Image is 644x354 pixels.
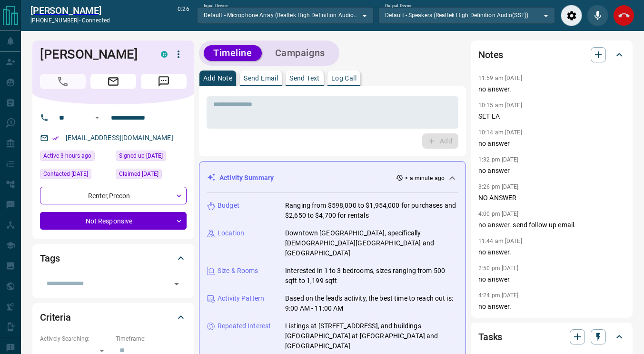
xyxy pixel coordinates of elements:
p: no answer. send follow up email. [478,220,625,230]
label: Input Device [204,3,228,9]
button: Open [170,277,183,291]
svg: Email Verified [52,135,59,142]
h2: Criteria [40,310,71,325]
p: [PHONE_NUMBER] - [30,16,110,25]
p: no answer. [478,247,625,257]
p: 0:26 [178,5,189,26]
span: connected [82,17,110,24]
a: [EMAIL_ADDRESS][DOMAIN_NAME] [66,134,173,142]
p: 4:00 pm [DATE] [478,211,519,217]
p: no answer [478,166,625,176]
button: Campaigns [266,45,335,61]
div: Tue Aug 12 2025 [40,151,111,164]
div: Audio Settings [561,5,582,26]
h1: [PERSON_NAME] [40,47,147,62]
p: Downtown [GEOGRAPHIC_DATA], specifically [DEMOGRAPHIC_DATA][GEOGRAPHIC_DATA] and [GEOGRAPHIC_DATA] [285,228,458,258]
div: Not Responsive [40,212,187,230]
p: < a minute ago [405,174,445,182]
p: 1:32 pm [DATE] [478,156,519,163]
div: Sat Apr 07 2018 [116,169,187,182]
div: Notes [478,43,625,66]
div: Default - Microphone Array (Realtek High Definition Audio(SST)) [197,7,374,23]
p: no answer [478,139,625,149]
p: Actively Searching: [40,334,111,343]
p: 4:24 pm [DATE] [478,292,519,299]
p: no answer. [478,302,625,312]
div: condos.ca [161,51,168,58]
p: Interested in 1 to 3 bedrooms, sizes ranging from 500 sqft to 1,199 sqft [285,266,458,286]
p: Send Text [289,75,320,81]
p: no answer. [478,84,625,94]
div: End Call [613,5,634,26]
span: Contacted [DATE] [43,169,88,179]
div: Renter , Precon [40,187,187,204]
div: Tags [40,247,187,270]
a: [PERSON_NAME] [30,5,110,16]
span: Email [90,74,136,89]
button: Open [91,112,103,123]
p: Location [218,228,244,238]
p: no answer [478,274,625,284]
p: Add Note [203,75,232,81]
p: Repeated Interest [218,321,271,331]
div: Thu Jul 03 2025 [40,169,111,182]
span: Active 3 hours ago [43,151,91,161]
p: Based on the lead's activity, the best time to reach out is: 9:00 AM - 11:00 AM [285,293,458,314]
p: Send Email [244,75,278,81]
p: 2:50 pm [DATE] [478,265,519,272]
p: 11:59 am [DATE] [478,75,522,81]
p: Listings at [STREET_ADDRESS], and buildings [GEOGRAPHIC_DATA] at [GEOGRAPHIC_DATA] and [GEOGRAPHI... [285,321,458,351]
h2: Tags [40,251,59,266]
p: 3:26 pm [DATE] [478,183,519,190]
p: SET LA [478,111,625,121]
div: Mute [587,5,608,26]
div: Activity Summary< a minute ago [207,169,458,187]
p: Ranging from $598,000 to $1,954,000 for purchases and $2,650 to $4,700 for rentals [285,201,458,221]
p: NO ANSWER [478,193,625,203]
p: Timeframe: [116,334,187,343]
p: Size & Rooms [218,266,258,276]
span: Call [40,74,86,89]
h2: Notes [478,47,503,62]
p: Activity Pattern [218,293,264,303]
p: Log Call [331,75,357,81]
p: 10:15 am [DATE] [478,102,522,109]
span: Signed up [DATE] [119,151,163,161]
div: Thu Apr 05 2018 [116,151,187,164]
p: 11:44 am [DATE] [478,238,522,244]
p: 10:14 am [DATE] [478,129,522,136]
span: Message [141,74,187,89]
div: Criteria [40,306,187,329]
div: Default - Speakers (Realtek High Definition Audio(SST)) [378,7,555,23]
span: Claimed [DATE] [119,169,159,179]
div: Tasks [478,325,625,348]
h2: Tasks [478,329,502,344]
p: Budget [218,201,239,211]
label: Output Device [385,3,412,9]
button: Timeline [204,45,262,61]
p: Activity Summary [219,173,274,183]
